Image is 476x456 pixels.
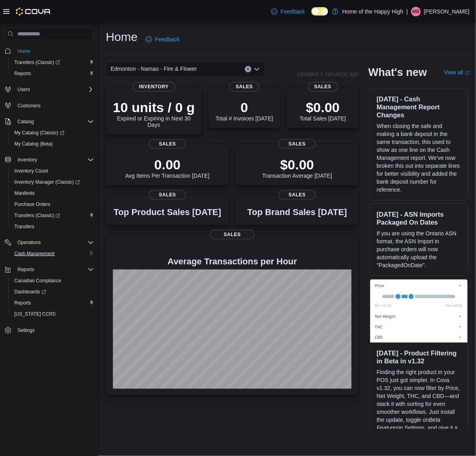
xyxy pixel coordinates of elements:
button: Inventory [14,155,40,165]
a: My Catalog (Beta) [11,139,56,149]
a: My Catalog (Classic) [11,128,68,138]
span: Users [14,85,94,94]
p: Updated 1 minute(s) ago [297,71,359,77]
nav: Complex example [5,42,94,357]
h1: Home [106,29,138,45]
span: Transfers (Classic) [11,211,94,220]
button: Customers [2,100,97,111]
p: $0.00 [300,99,346,115]
span: Catalog [17,118,34,125]
button: Canadian Compliance [8,275,97,286]
a: Feedback [268,4,308,19]
span: Washington CCRS [11,309,94,319]
a: Reports [11,298,34,308]
span: Reports [14,70,31,77]
span: Catalog [14,117,94,126]
a: Home [14,47,33,56]
p: 10 units / 0 g [112,99,196,115]
a: Manifests [11,188,38,198]
span: Canadian Compliance [11,276,94,285]
span: Feedback [155,35,179,43]
span: Inventory Manager (Classic) [14,179,80,185]
div: Expired or Expiring in Next 30 Days [112,99,196,128]
span: Cash Management [14,250,54,257]
span: Customers [14,101,94,111]
span: Reports [14,300,31,306]
div: Avg Items Per Transaction [DATE] [125,157,210,179]
span: Cash Management [11,249,94,258]
span: Transfers (Classic) [14,212,60,219]
button: Inventory Count [8,165,97,177]
button: Clear input [245,66,251,72]
button: Operations [14,238,44,247]
span: Manifests [11,188,94,198]
a: Cash Management [11,249,58,258]
a: Inventory Count [11,166,51,176]
button: Reports [2,264,97,275]
p: | [406,7,408,16]
span: My Catalog (Classic) [14,130,64,136]
button: Open list of options [254,66,260,72]
span: Operations [17,239,41,246]
input: Dark Mode [311,7,328,16]
a: Purchase Orders [11,200,54,209]
a: Customers [14,101,44,111]
button: Reports [14,265,37,274]
a: Transfers (Classic) [8,210,97,221]
span: Feedback [281,8,305,16]
h2: What's new [368,66,427,79]
span: Edmonton - Namao - Fire & Flower [111,64,197,74]
span: Manifests [14,190,35,196]
button: Inventory [2,154,97,165]
a: Transfers (Classic) [8,57,97,68]
img: Cova [16,8,51,16]
p: Home of the Happy High [342,7,403,16]
button: Catalog [14,117,37,126]
span: Inventory Count [11,166,94,176]
div: Mike Beissel [411,7,421,16]
a: Transfers [11,222,37,231]
div: Transaction Average [DATE] [262,157,332,179]
span: Customers [17,103,41,109]
p: If you are using the Ontario ASN format, the ASN Import in purchase orders will now automatically... [377,229,461,269]
a: Reports [11,69,34,78]
a: Transfers (Classic) [11,211,63,220]
span: My Catalog (Beta) [11,139,94,149]
span: Inventory [14,155,94,165]
span: Settings [14,325,94,335]
span: Settings [17,327,35,334]
span: My Catalog (Classic) [11,128,94,138]
span: Inventory [133,82,175,91]
span: Purchase Orders [14,201,51,208]
span: Sales [279,190,316,200]
h3: Top Brand Sales [DATE] [247,208,347,217]
span: Transfers (Classic) [11,58,94,67]
span: Transfers (Classic) [14,59,60,66]
span: Reports [14,265,94,274]
p: When closing the safe and making a bank deposit in the same transaction, this used to show as one... [377,122,461,194]
span: Inventory Count [14,168,48,174]
a: Dashboards [8,286,97,297]
button: Reports [8,68,97,79]
button: My Catalog (Beta) [8,138,97,149]
span: MB [412,7,420,16]
span: Purchase Orders [11,200,94,209]
span: Users [17,86,30,93]
span: Home [14,46,94,56]
button: Purchase Orders [8,199,97,210]
span: Operations [14,238,94,247]
span: Reports [11,69,94,78]
div: Total Sales [DATE] [300,99,346,122]
span: Sales [229,82,259,91]
span: [US_STATE] CCRS [14,311,56,317]
button: Operations [2,237,97,248]
p: [PERSON_NAME] [424,7,470,16]
a: Inventory Manager (Classic) [11,177,83,187]
svg: External link [465,71,470,76]
a: Canadian Compliance [11,276,64,285]
span: Sales [210,230,255,239]
span: Dashboards [11,287,94,297]
button: Manifests [8,188,97,199]
a: View allExternal link [444,69,470,76]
